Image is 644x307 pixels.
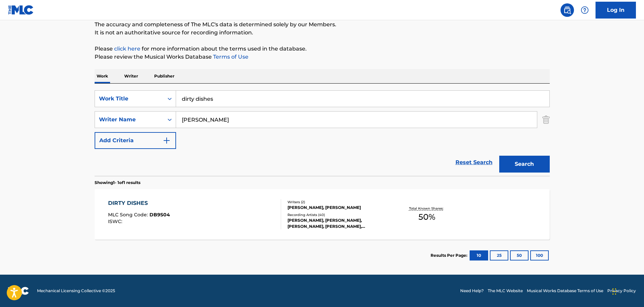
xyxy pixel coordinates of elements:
p: Total Known Shares: [409,206,445,211]
p: Please for more information about the terms used in the database. [95,45,550,53]
p: Showing 1 - 1 of 1 results [95,180,140,186]
p: Publisher [152,69,176,83]
a: Terms of Use [212,54,248,60]
a: DIRTY DISHESMLC Song Code:DB9S04ISWC:Writers (2)[PERSON_NAME], [PERSON_NAME]Recording Artists (40... [95,189,550,240]
a: Musical Works Database Terms of Use [527,288,603,294]
a: Log In [596,2,636,19]
span: ISWC : [108,218,124,224]
div: DIRTY DISHES [108,199,170,207]
a: Privacy Policy [607,288,636,294]
p: Results Per Page: [431,252,469,258]
button: 10 [470,250,488,260]
span: 50 % [418,211,435,223]
div: Writers ( 2 ) [287,199,389,205]
img: logo [8,287,29,295]
div: Drag [612,281,616,302]
span: MLC Song Code : [108,212,149,218]
button: 100 [530,250,549,260]
div: [PERSON_NAME], [PERSON_NAME] [287,205,389,211]
button: 50 [510,250,529,260]
img: search [563,6,571,14]
span: DB9S04 [149,212,170,218]
div: Writer Name [99,116,160,124]
span: Mechanical Licensing Collective © 2025 [37,288,115,294]
button: 25 [490,250,508,260]
p: Writer [122,69,140,83]
div: [PERSON_NAME], [PERSON_NAME], [PERSON_NAME], [PERSON_NAME], [PERSON_NAME] [287,217,389,229]
p: Work [95,69,110,83]
p: The accuracy and completeness of The MLC's data is determined solely by our Members. [95,21,550,29]
a: Reset Search [452,155,496,170]
div: Recording Artists ( 40 ) [287,212,389,217]
a: Public Search [561,3,574,17]
button: Add Criteria [95,132,176,149]
div: Help [578,3,591,17]
a: click here [114,45,140,52]
img: MLC Logo [8,5,34,15]
a: Need Help? [460,288,484,294]
div: Work Title [99,95,160,103]
img: 9d2ae6d4665cec9f34b9.svg [163,136,171,145]
img: Delete Criterion [542,111,550,128]
img: help [581,6,589,14]
button: Search [499,156,550,173]
p: Please review the Musical Works Database [95,53,550,61]
form: Search Form [95,90,550,176]
iframe: Chat Widget [610,275,644,307]
p: It is not an authoritative source for recording information. [95,29,550,37]
a: The MLC Website [488,288,523,294]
